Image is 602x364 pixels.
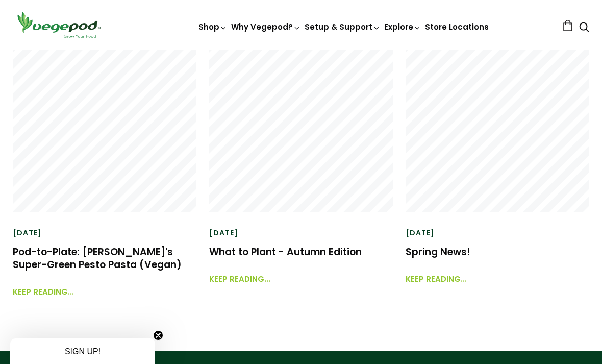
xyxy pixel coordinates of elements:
[13,228,42,238] time: [DATE]
[231,21,300,32] a: Why Vegepod?
[13,245,182,272] a: Pod-to-Plate: [PERSON_NAME]'s Super-Green Pesto Pasta (Vegan)
[209,263,270,285] a: Keep reading...
[406,228,435,238] time: [DATE]
[65,347,101,356] span: SIGN UP!
[153,330,163,341] button: Close teaser
[425,21,489,32] a: Store Locations
[10,338,155,364] div: SIGN UP!Close teaser
[209,228,238,238] time: [DATE]
[406,245,470,259] a: Spring News!
[579,23,589,34] a: Search
[209,245,362,259] a: What to Plant - Autumn Edition
[13,10,105,39] img: Vegepod
[406,263,467,285] a: Keep reading...
[384,21,421,32] a: Explore
[198,21,227,32] a: Shop
[13,276,74,298] a: Keep reading...
[305,21,380,32] a: Setup & Support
